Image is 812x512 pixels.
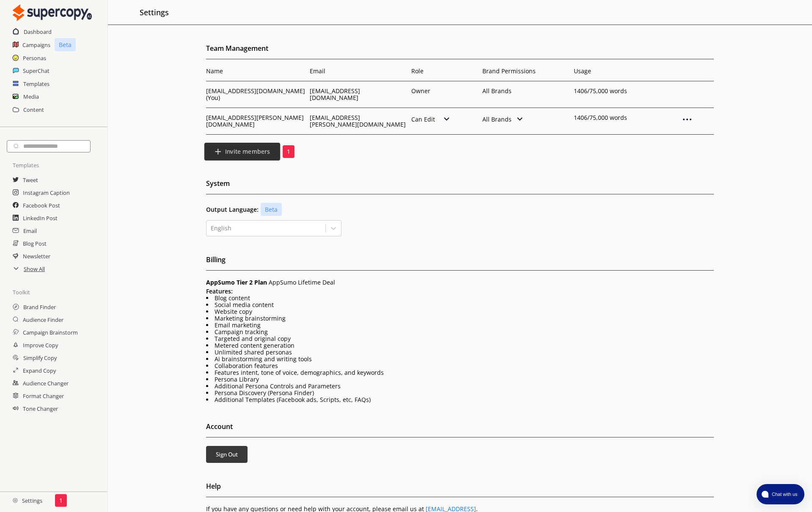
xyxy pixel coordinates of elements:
[206,68,306,75] p: Name
[206,315,714,322] li: Marketing brainstorming
[24,25,52,38] a: Dashboard
[23,224,37,237] a: Email
[206,206,259,213] b: Output Language:
[206,42,714,59] h2: Team Management
[225,148,270,156] b: Invite members
[13,498,18,503] img: Close
[482,68,570,75] p: Brand Permissions
[24,263,45,275] a: Show All
[682,114,692,125] img: Close
[23,402,58,415] a: Tone Changer
[23,301,56,313] a: Brand Finder
[23,313,63,326] a: Audience Finder
[310,68,407,75] p: Email
[23,250,50,263] a: Newsletter
[22,39,50,51] a: Campaigns
[23,364,56,377] a: Expand Copy
[443,114,450,123] img: Close
[206,253,714,271] h2: Billing
[206,278,267,286] span: AppSumo Tier 2 Plan
[261,203,282,216] p: Beta
[23,90,39,103] a: Media
[23,237,47,250] a: Blog Post
[287,148,290,155] p: 1
[206,342,714,349] li: Metered content generation
[206,349,714,356] li: Unlimited shared personas
[682,114,693,126] div: Remove Member
[23,186,70,199] a: Instagram Caption
[59,497,63,504] p: 1
[23,199,60,212] a: Facebook Post
[310,114,407,128] p: [EMAIL_ADDRESS][PERSON_NAME][DOMAIN_NAME]
[206,177,714,194] h2: System
[757,484,804,504] button: atlas-launcher
[140,4,169,20] h2: Settings
[574,114,661,121] p: 1406 /75,000 words
[13,4,92,21] img: Close
[23,77,50,90] a: Templates
[23,103,44,116] a: Content
[206,279,714,286] p: AppSumo Lifetime Deal
[411,116,441,123] p: Can Edit
[206,376,714,383] li: Persona Library
[206,383,714,390] li: Additional Persona Controls and Parameters
[411,68,478,75] p: Role
[206,329,714,335] li: Campaign tracking
[482,116,514,123] p: All Brands
[206,369,714,376] li: Features intent, tone of voice, demographics, and keywords
[204,143,280,161] button: Invite members
[206,480,714,497] h2: Help
[206,308,714,315] li: Website copy
[206,302,714,308] li: Social media content
[206,390,714,396] li: Persona Discovery (Persona Finder)
[23,52,46,64] a: Personas
[206,363,714,369] li: Collaboration features
[23,326,78,339] a: Campaign Brainstorm
[206,396,714,403] li: Additional Templates (Facebook ads, Scripts, etc, FAQs)
[206,356,714,363] li: Ai brainstorming and writing tools
[216,451,238,458] b: Sign Out
[55,38,76,51] p: Beta
[411,88,430,94] p: Owner
[206,295,714,302] li: Blog content
[482,88,514,94] p: All Brands
[23,339,58,351] a: Improve Copy
[206,287,233,295] b: Features:
[206,88,306,101] p: [EMAIL_ADDRESS][DOMAIN_NAME] (You)
[23,351,57,364] a: Simplify Copy
[574,88,661,94] p: 1406 /75,000 words
[206,420,714,437] h2: Account
[23,377,69,390] a: Audience Changer
[574,68,661,75] p: Usage
[206,322,714,329] li: Email marketing
[23,174,38,186] a: Tweet
[516,114,523,123] img: Close
[23,390,64,402] a: Format Changer
[206,335,714,342] li: Targeted and original copy
[23,64,50,77] a: SuperChat
[310,88,407,101] p: [EMAIL_ADDRESS][DOMAIN_NAME]
[23,212,58,224] a: LinkedIn Post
